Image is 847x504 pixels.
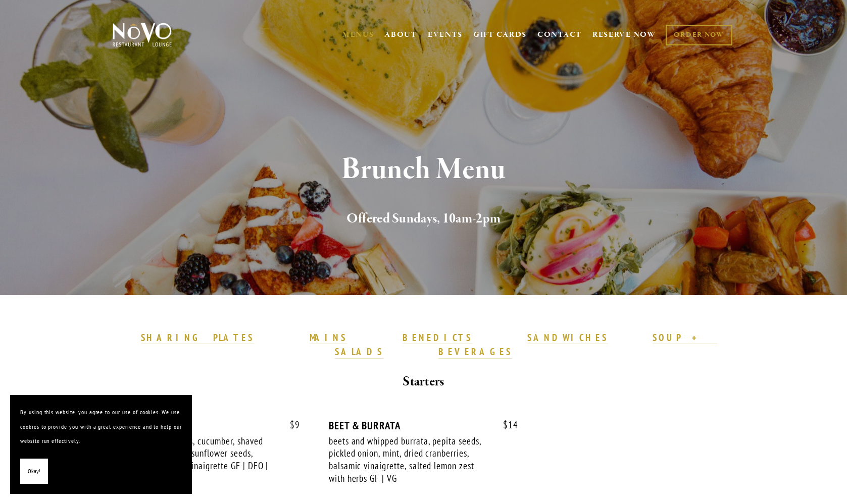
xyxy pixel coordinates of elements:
[342,30,374,40] a: MENUS
[666,25,732,45] a: ORDER NOW
[111,419,300,432] div: HOUSE SALAD
[141,331,254,344] strong: SHARING PLATES
[473,25,527,44] a: GIFT CARDS
[537,25,582,44] a: CONTACT
[20,405,182,449] p: By using this website, you agree to our use of cookies. We use cookies to provide you with a grea...
[28,464,40,479] span: Okay!
[527,331,608,344] strong: SANDWICHES
[280,419,300,431] span: 9
[403,331,472,345] a: BENEDICTS
[310,331,347,345] a: MAINS
[329,419,518,432] div: BEET & BURRATA
[10,395,192,494] section: Cookie banner
[438,346,512,358] strong: BEVERAGES
[20,459,48,484] button: Okay!
[111,22,174,47] img: Novo Restaurant &amp; Lounge
[493,419,518,431] span: 14
[384,30,417,40] a: ABOUT
[592,25,656,44] a: RESERVE NOW
[290,419,295,431] span: $
[428,30,463,40] a: EVENTS
[129,208,718,230] h2: Offered Sundays, 10am-2pm
[503,419,508,431] span: $
[403,331,472,344] strong: BENEDICTS
[335,331,717,359] a: SOUP + SALADS
[129,153,718,186] h1: Brunch Menu
[403,373,444,390] strong: Starters
[438,346,512,359] a: BEVERAGES
[329,435,489,485] div: beets and whipped burrata, pepita seeds, pickled onion, mint, dried cranberries, balsamic vinaigr...
[527,331,608,345] a: SANDWICHES
[141,331,254,345] a: SHARING PLATES
[310,331,347,344] strong: MAINS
